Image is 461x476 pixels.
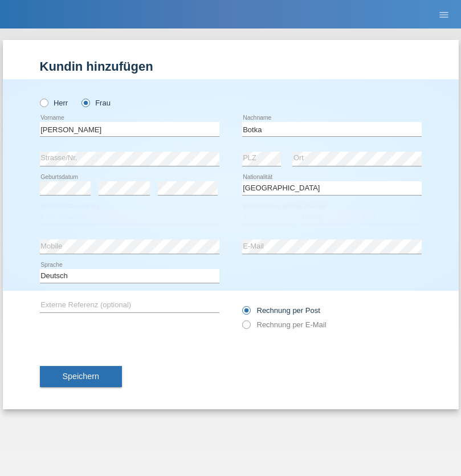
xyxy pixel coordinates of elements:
a: menu [433,11,455,18]
h1: Kundin hinzufügen [40,59,422,74]
input: Rechnung per Post [242,306,250,320]
input: Herr [40,99,47,106]
label: Frau [81,99,111,107]
i: menu [438,9,450,21]
input: Frau [81,99,89,106]
span: Speichern [63,372,99,381]
input: Rechnung per E-Mail [242,320,250,335]
button: Speichern [40,366,122,388]
label: Rechnung per Post [242,306,320,315]
label: Rechnung per E-Mail [242,320,327,329]
label: Herr [40,99,68,107]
